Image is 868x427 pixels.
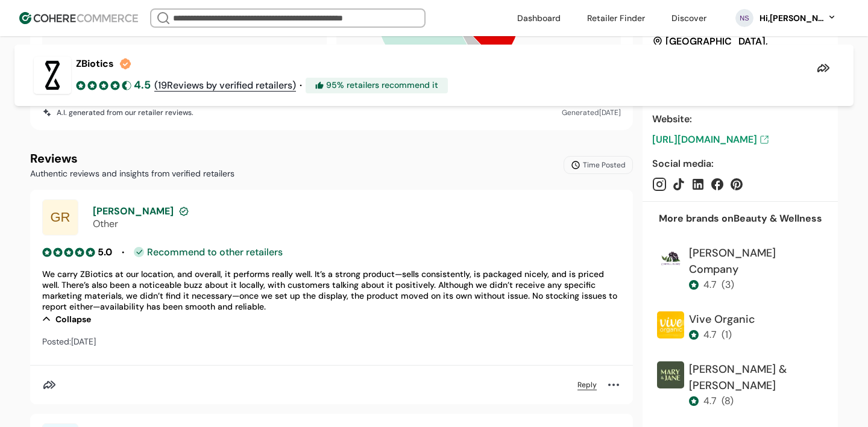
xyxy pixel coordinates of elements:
div: [PERSON_NAME] Company [689,245,823,278]
div: Recommend to other retailers [134,247,283,257]
div: 4.7 [703,278,717,292]
div: 4.7 [703,328,717,342]
div: [GEOGRAPHIC_DATA], [GEOGRAPHIC_DATA] [665,36,828,58]
div: Hi, [PERSON_NAME] [758,12,825,25]
a: Brand PhotoVive Organic4.7(1) [652,307,828,352]
div: ( 8 ) [722,394,734,408]
p: Authentic reviews and insights from verified retailers [30,167,234,180]
img: Brand Photo [657,361,684,388]
div: 5.0 [98,245,112,259]
span: • [122,247,124,258]
div: Other [93,217,621,230]
div: We carry ZBiotics at our location, and overall, it performs really well. It’s a strong product—se... [42,269,621,312]
button: Hi,[PERSON_NAME] [758,12,837,25]
div: Vive Organic [689,311,755,328]
div: Generated [DATE] [562,107,621,118]
img: Brand Photo [657,245,684,272]
div: A.I. generated from our retailer reviews. [42,107,193,118]
div: ( 3 ) [722,278,734,292]
a: Brand Photo[PERSON_NAME] Company4.7(3) [652,240,828,302]
span: Time Posted [583,160,626,170]
div: [PERSON_NAME] & [PERSON_NAME] [689,361,823,394]
div: Social media : [652,157,828,171]
img: Brand Photo [657,311,684,338]
div: More brands on Beauty & Wellness [659,211,822,226]
div: 4.7 [703,394,717,408]
div: ( 1 ) [722,328,732,342]
img: Cohere Logo [19,12,138,24]
b: Reviews [30,151,78,166]
a: Reply [577,379,597,390]
span: [PERSON_NAME] [93,205,174,217]
div: Website : [652,112,828,126]
a: Brand Photo[PERSON_NAME] & [PERSON_NAME]4.7(8) [652,357,828,418]
div: Collapse [42,312,621,326]
div: Posted: [DATE] [42,336,621,347]
a: [URL][DOMAIN_NAME] [652,132,828,147]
